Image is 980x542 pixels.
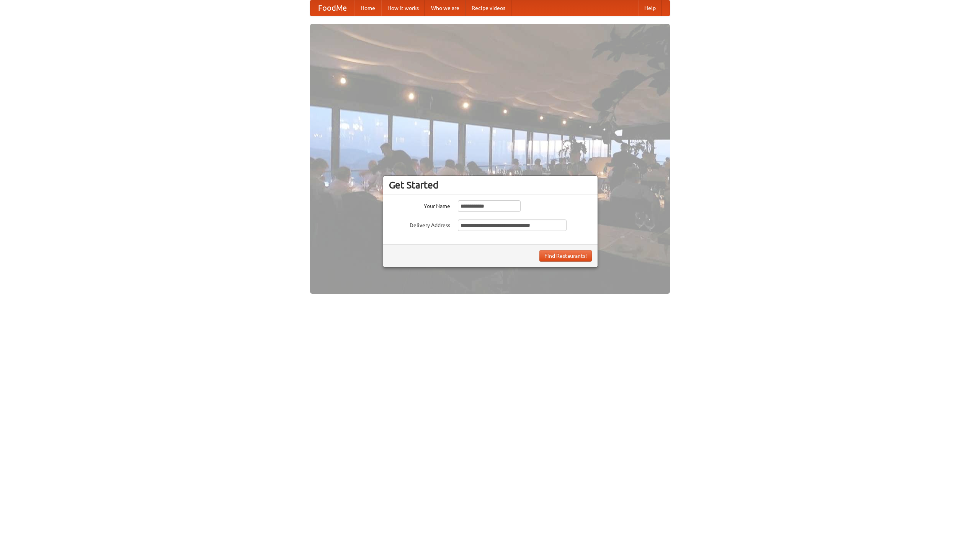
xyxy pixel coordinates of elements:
a: FoodMe [310,0,354,16]
button: Find Restaurants! [539,250,592,262]
label: Delivery Address [389,219,450,229]
a: Recipe videos [465,0,511,16]
h3: Get Started [389,179,592,191]
label: Your Name [389,200,450,210]
a: Home [354,0,381,16]
a: Who we are [425,0,465,16]
a: Help [638,0,662,16]
a: How it works [381,0,425,16]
